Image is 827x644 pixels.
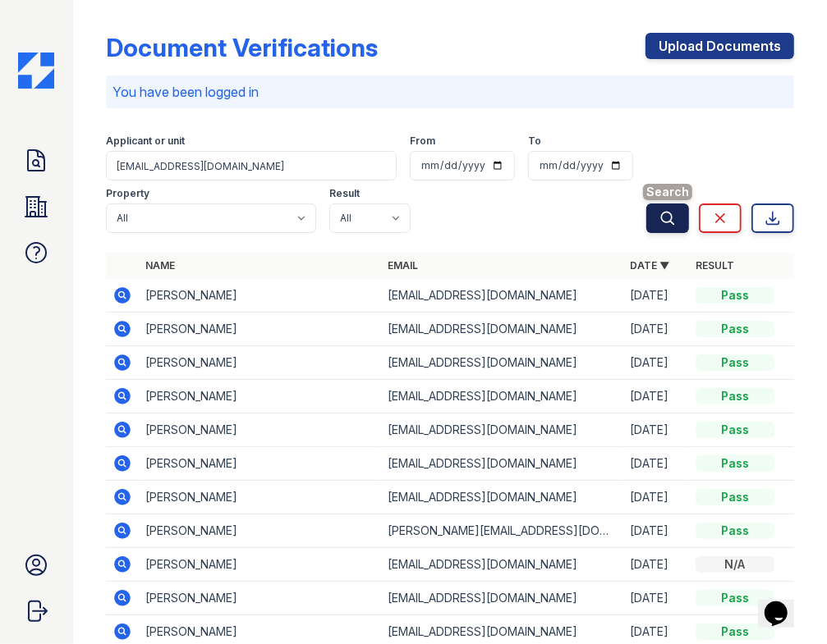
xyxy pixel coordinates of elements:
td: [DATE] [623,481,689,514]
a: Name [145,259,175,272]
td: [EMAIL_ADDRESS][DOMAIN_NAME] [381,380,623,413]
td: [DATE] [623,548,689,582]
div: Document Verifications [106,33,378,62]
td: [PERSON_NAME][EMAIL_ADDRESS][DOMAIN_NAME] [381,514,623,548]
div: Pass [696,623,774,640]
div: Pass [696,523,774,539]
td: [PERSON_NAME] [139,313,381,346]
span: Search [643,184,692,200]
a: Upload Documents [646,33,794,59]
td: [EMAIL_ADDRESS][DOMAIN_NAME] [381,548,623,582]
label: To [528,135,541,148]
td: [DATE] [623,582,689,615]
button: Search [646,203,689,233]
td: [DATE] [623,279,689,313]
td: [EMAIL_ADDRESS][DOMAIN_NAME] [381,313,623,346]
div: Pass [696,321,774,337]
td: [DATE] [623,514,689,548]
div: N/A [696,556,774,573]
label: Result [329,187,360,200]
div: Pass [696,388,774,404]
td: [DATE] [623,413,689,447]
div: Pass [696,489,774,505]
a: Date ▼ [630,259,669,272]
label: Applicant or unit [106,135,185,148]
td: [EMAIL_ADDRESS][DOMAIN_NAME] [381,279,623,313]
td: [EMAIL_ADDRESS][DOMAIN_NAME] [381,413,623,447]
img: CE_Icon_Blue-c292c112584629df590d857e76928e9f676e5b41ef8f769ba2f05ee15b207248.png [18,53,54,89]
td: [PERSON_NAME] [139,514,381,548]
td: [EMAIL_ADDRESS][DOMAIN_NAME] [381,481,623,514]
div: Pass [696,354,774,371]
td: [PERSON_NAME] [139,548,381,582]
iframe: chat widget [758,578,811,628]
td: [EMAIL_ADDRESS][DOMAIN_NAME] [381,447,623,481]
td: [PERSON_NAME] [139,413,381,447]
td: [DATE] [623,380,689,413]
td: [DATE] [623,313,689,346]
a: Result [696,259,734,272]
td: [PERSON_NAME] [139,481,381,514]
label: Property [106,187,149,200]
td: [EMAIL_ADDRESS][DOMAIN_NAME] [381,582,623,615]
td: [PERSON_NAME] [139,279,381,313]
td: [PERSON_NAME] [139,346,381,380]
input: Search by name, email, or unit number [106,151,397,180]
a: Email [388,259,418,272]
td: [DATE] [623,447,689,481]
p: You have been logged in [113,82,788,102]
div: Pass [696,590,774,606]
div: Pass [696,422,774,438]
label: From [410,135,435,148]
td: [PERSON_NAME] [139,447,381,481]
td: [DATE] [623,346,689,380]
td: [PERSON_NAME] [139,582,381,615]
div: Pass [696,287,774,304]
td: [PERSON_NAME] [139,380,381,413]
td: [EMAIL_ADDRESS][DOMAIN_NAME] [381,346,623,380]
div: Pass [696,455,774,472]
